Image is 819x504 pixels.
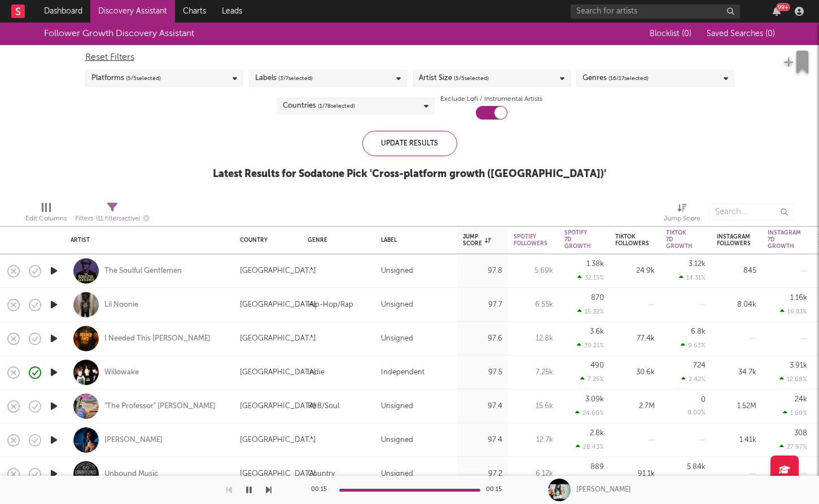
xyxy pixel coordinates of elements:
input: Search... [709,204,794,220]
a: Lil Noonie [104,300,138,310]
div: 14.31 % [679,274,706,281]
div: 2.8k [590,430,604,437]
div: 7.25k [514,366,553,379]
div: Spotify 7D Growth [564,229,591,250]
div: 1.38k [586,260,604,268]
button: 99+ [773,7,781,16]
div: 724 [693,362,706,369]
div: 308 [794,430,807,437]
div: 12.8k [514,332,553,346]
div: 39.21 % [577,342,604,349]
div: Platforms [91,72,161,85]
div: Unsigned [381,467,413,481]
div: 28.43 % [576,443,604,450]
span: Saved Searches [707,30,775,38]
div: 0.00 % [687,410,706,416]
div: 6.8k [691,328,706,335]
div: Filters(11 filters active) [75,198,150,231]
div: Unsigned [381,332,413,346]
div: 9.63 % [681,342,706,349]
input: Search for artists [571,5,740,19]
div: [GEOGRAPHIC_DATA] [240,467,316,481]
div: 27.97 % [779,443,807,450]
div: 00:15 [486,483,509,497]
div: [GEOGRAPHIC_DATA] [240,400,316,413]
div: 91.1k [615,467,655,481]
span: ( 11 filters active) [96,216,140,222]
div: Genres [583,72,649,85]
div: Hip-Hop/Rap [308,298,353,312]
div: 2.42 % [681,375,706,383]
a: "The Professor" [PERSON_NAME] [104,401,216,412]
div: Country [240,237,291,244]
div: I Needed This [PERSON_NAME] [104,334,211,344]
div: 77.4k [615,332,655,346]
button: Saved Searches (0) [703,29,775,38]
div: 97.8 [463,264,502,278]
div: [GEOGRAPHIC_DATA] [240,434,316,447]
div: Indie [308,366,325,379]
div: Instagram Followers [717,233,751,247]
div: 34.7k [717,366,756,379]
span: ( 0 ) [765,30,775,38]
a: Unbound Music [104,469,158,479]
span: ( 0 ) [682,30,691,38]
div: 1.60 % [783,409,807,417]
div: 3.91k [790,362,807,369]
div: 7.25 % [580,375,604,383]
div: 870 [591,294,604,302]
a: The Soulful Gentlemen [104,266,182,276]
div: Genre [308,237,364,244]
div: 1.16k [790,294,807,302]
div: 97.4 [463,400,502,413]
div: Edit Columns [25,198,67,231]
div: Tiktok Followers [615,233,649,247]
div: 97.6 [463,332,502,346]
div: 3.6k [590,328,604,335]
div: Unsigned [381,434,413,447]
div: Update Results [362,131,457,156]
div: Jump Score [463,233,491,247]
div: Independent [381,366,424,379]
div: Reset Filters [85,51,734,64]
div: 30.6k [615,366,655,379]
div: 889 [590,463,604,471]
div: 5.84k [687,463,706,471]
div: Jump Score [664,198,700,231]
div: Artist Size [419,72,489,85]
div: R&B/Soul [308,400,339,413]
div: [GEOGRAPHIC_DATA] [240,332,316,346]
div: 24.60 % [575,409,604,417]
div: [PERSON_NAME] [576,485,631,495]
div: 24k [795,396,807,403]
div: 24.9k [615,264,655,278]
span: ( 16 / 17 selected) [608,72,649,85]
div: Follower Growth Discovery Assistant [44,27,194,41]
div: 0 [701,396,706,404]
div: Tiktok 7D Growth [666,229,693,250]
div: 97.5 [463,366,502,379]
div: Country [308,467,335,481]
div: [GEOGRAPHIC_DATA] [240,298,316,312]
a: Willowake [104,368,139,378]
div: 490 [590,362,604,369]
div: 6.55k [514,298,553,312]
div: Filters [75,212,150,226]
div: Unsigned [381,264,413,278]
div: Label [381,237,446,244]
a: [PERSON_NAME] [104,435,163,445]
div: Artist [71,237,223,244]
div: 3.12k [689,260,706,268]
span: ( 5 / 5 selected) [454,72,489,85]
div: 6.12k [514,467,553,481]
div: 32.15 % [577,274,604,281]
span: ( 1 / 78 selected) [318,99,355,113]
label: Exclude Lofi / Instrumental Artists [440,92,542,106]
div: 15.32 % [577,308,604,315]
div: Spotify Followers [514,233,548,247]
div: 3.09k [585,396,604,403]
span: ( 3 / 7 selected) [278,72,313,85]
